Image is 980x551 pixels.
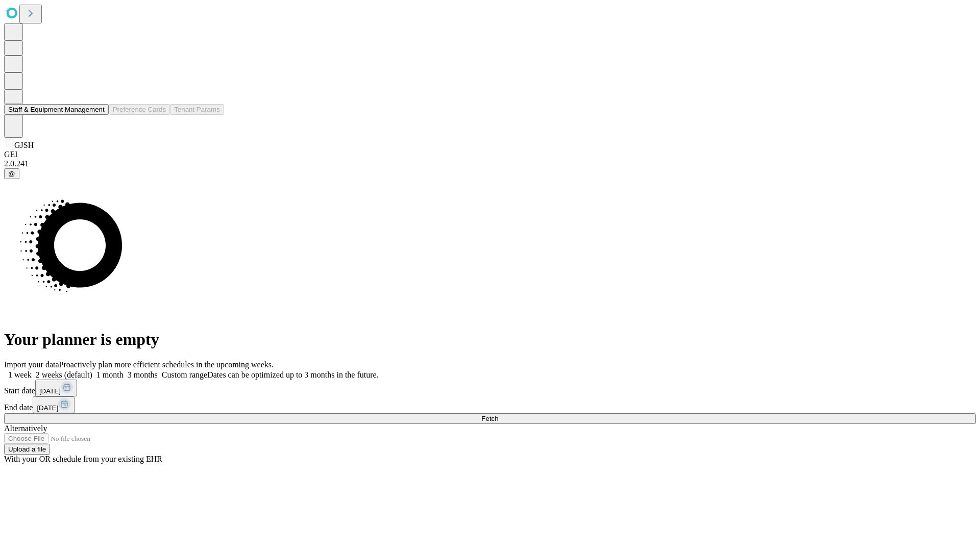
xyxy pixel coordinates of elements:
h1: Your planner is empty [4,330,976,349]
button: Tenant Params [170,104,224,115]
span: [DATE] [39,387,61,395]
div: 2.0.241 [4,159,976,168]
span: Custom range [162,370,207,379]
button: Preference Cards [109,104,170,115]
span: 2 weeks (default) [36,370,92,379]
span: GJSH [14,141,34,149]
span: Alternatively [4,424,47,433]
button: Upload a file [4,444,50,455]
button: [DATE] [33,396,75,413]
button: @ [4,168,19,179]
span: Fetch [481,415,498,422]
span: [DATE] [37,404,58,412]
span: 3 months [128,370,158,379]
div: End date [4,396,976,413]
button: [DATE] [35,380,77,396]
span: Import your data [4,360,59,369]
span: Dates can be optimized up to 3 months in the future. [207,370,378,379]
span: 1 month [96,370,124,379]
span: With your OR schedule from your existing EHR [4,455,162,463]
div: GEI [4,150,976,159]
button: Fetch [4,413,976,424]
button: Staff & Equipment Management [4,104,109,115]
span: Proactively plan more efficient schedules in the upcoming weeks. [59,360,274,369]
span: @ [8,170,15,178]
div: Start date [4,380,976,396]
span: 1 week [8,370,32,379]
